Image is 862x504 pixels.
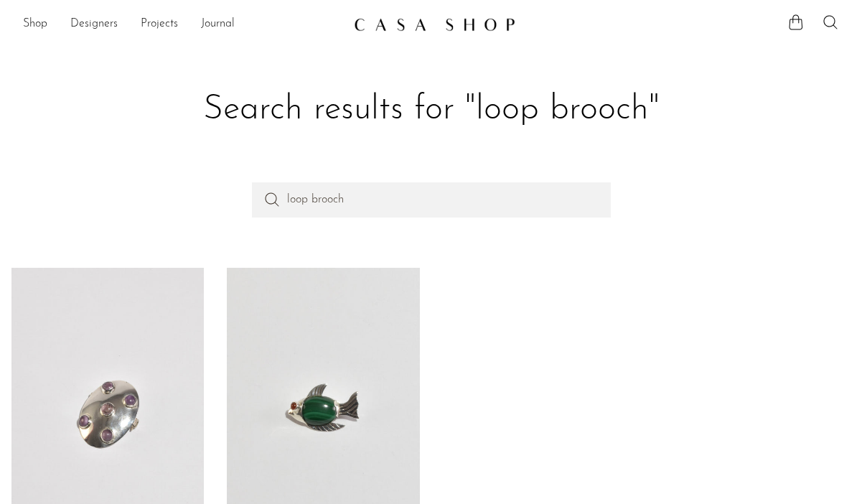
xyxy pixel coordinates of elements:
[70,15,118,34] a: Designers
[141,15,178,34] a: Projects
[201,15,235,34] a: Journal
[23,12,342,37] nav: Desktop navigation
[23,88,839,132] h1: Search results for "loop brooch"
[252,182,611,217] input: Perform a search
[23,15,47,34] a: Shop
[23,12,342,37] ul: NEW HEADER MENU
